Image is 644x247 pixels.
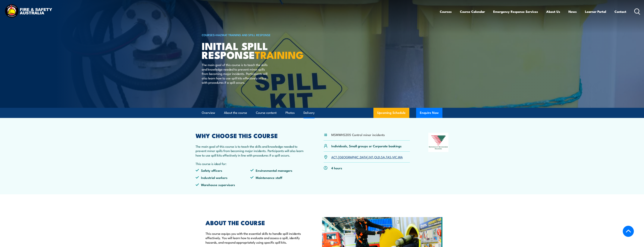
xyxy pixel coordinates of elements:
[206,231,305,244] p: This course equips you with the essential skills to handle spill incidents effectively. You will ...
[369,155,373,159] a: NT
[338,155,368,159] a: [GEOGRAPHIC_DATA]
[303,108,315,118] a: Delivery
[546,7,560,17] a: About Us
[386,155,391,159] a: TAS
[392,155,397,159] a: VIC
[202,33,215,37] a: COURSES
[374,155,380,159] a: QLD
[196,168,250,173] li: Safety officers
[196,175,250,180] li: Industrial workers
[585,7,606,17] a: Learner Portal
[331,144,402,148] p: Individuals, Small groups or Corporate bookings
[216,33,271,37] a: HAZMAT Training and Spill Response
[614,7,626,17] a: Contact
[250,168,305,173] li: Environmental managers
[331,155,403,159] p: , , , , , , ,
[398,155,403,159] a: WA
[196,161,305,166] p: This course is ideal for:
[196,182,250,187] li: Warehouse supervisors
[381,155,385,159] a: SA
[202,108,215,118] a: Overview
[428,133,449,152] img: Nationally Recognised Training logo.
[416,108,442,118] button: Enquire Now
[202,62,270,84] p: The main goal of this course is to teach the skills and knowledge needed to prevent minor spills ...
[255,47,304,62] strong: TRAINING
[196,144,305,157] p: The main goal of this course is to teach the skills and knowledge needed to prevent minor spills ...
[331,132,385,137] li: MSMWHS205 Control minor incidents
[285,108,295,118] a: Photos
[440,7,452,17] a: Courses
[460,7,485,17] a: Course Calendar
[206,220,305,225] h2: ABOUT THE COURSE
[373,108,409,118] a: Upcoming Schedule
[202,41,295,59] h1: Initial Spill Response
[493,7,538,17] a: Emergency Response Services
[331,155,337,159] a: ACT
[331,166,342,170] p: 4 hours
[568,7,577,17] a: News
[256,108,277,118] a: Course content
[202,33,295,37] h6: >
[196,133,305,138] h2: WHY CHOOSE THIS COURSE
[250,175,305,180] li: Maintenance staff
[224,108,247,118] a: About the course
